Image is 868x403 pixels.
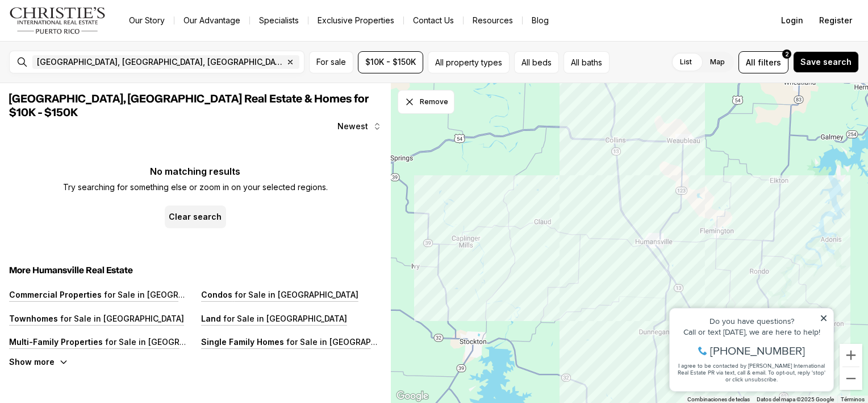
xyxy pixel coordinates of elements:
[284,337,410,347] p: for Sale in [GEOGRAPHIC_DATA]
[250,13,308,28] a: Specialists
[9,7,106,34] img: logo
[14,70,162,92] span: I agree to be contacted by [PERSON_NAME] International Real Estate PR via text, call & email. To ...
[12,26,164,34] div: Do you have questions?
[316,57,346,67] span: For sale
[404,13,463,28] button: Contact Us
[165,205,226,228] button: Clear search
[201,290,232,299] p: Condos
[9,337,103,347] p: Multi-Family Properties
[201,337,284,347] p: Single Family Homes
[757,396,834,402] span: Datos del mapa ©2025 Google
[812,9,859,32] button: Register
[102,290,228,299] p: for Sale in [GEOGRAPHIC_DATA]
[523,13,558,28] a: Blog
[746,56,756,68] span: All
[785,50,789,59] span: 2
[63,167,328,176] p: No matching results
[9,93,369,118] span: [GEOGRAPHIC_DATA], [GEOGRAPHIC_DATA] Real Estate & Homes for $10K - $150K
[12,36,164,44] div: Call or text [DATE], we are here to help!
[358,51,423,73] button: $10K - $150K
[398,90,454,114] button: Dismiss drawing
[9,265,382,276] h5: More Humansville Real Estate
[201,337,410,347] a: Single Family Homes for Sale in [GEOGRAPHIC_DATA]
[514,51,559,73] button: All beds
[9,357,68,367] button: Show more
[800,57,852,67] span: Save search
[9,314,58,323] p: Townhomes
[819,16,852,25] span: Register
[671,52,701,72] label: List
[232,290,358,299] p: for Sale in [GEOGRAPHIC_DATA]
[47,54,141,65] span: [PHONE_NUMBER]
[201,290,358,299] a: Condos for Sale in [GEOGRAPHIC_DATA]
[464,13,522,28] a: Resources
[365,57,416,67] span: $10K - $150K
[9,314,184,323] a: Townhomes for Sale in [GEOGRAPHIC_DATA]
[428,51,510,73] button: All property types
[9,290,228,299] a: Commercial Properties for Sale in [GEOGRAPHIC_DATA]
[774,9,810,32] button: Login
[840,344,862,367] button: Ampliar
[58,314,184,323] p: for Sale in [GEOGRAPHIC_DATA]
[201,314,347,323] a: Land for Sale in [GEOGRAPHIC_DATA]
[174,13,249,28] a: Our Advantage
[120,13,174,28] a: Our Story
[337,122,368,131] span: Newest
[793,51,859,73] button: Save search
[738,51,788,73] button: Allfilters2
[309,51,353,73] button: For sale
[758,56,781,68] span: filters
[308,13,403,28] a: Exclusive Properties
[701,52,734,72] label: Map
[221,314,347,323] p: for Sale in [GEOGRAPHIC_DATA]
[169,212,222,221] p: Clear search
[9,337,229,347] a: Multi-Family Properties for Sale in [GEOGRAPHIC_DATA]
[63,180,328,194] p: Try searching for something else or zoom in on your selected regions.
[201,314,221,323] p: Land
[841,396,865,402] a: Términos (se abre en una nueva pestaña)
[564,51,610,73] button: All baths
[37,57,283,67] span: [GEOGRAPHIC_DATA], [GEOGRAPHIC_DATA], [GEOGRAPHIC_DATA]
[331,115,389,138] button: Newest
[840,367,862,390] button: Reducir
[9,290,102,299] p: Commercial Properties
[103,337,229,347] p: for Sale in [GEOGRAPHIC_DATA]
[781,16,803,25] span: Login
